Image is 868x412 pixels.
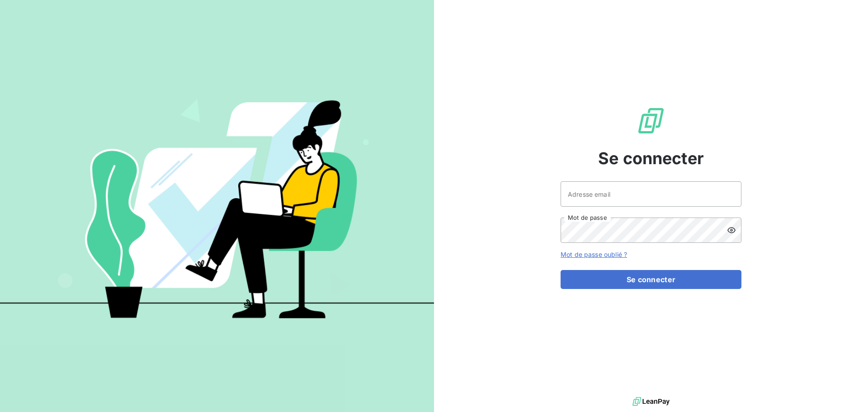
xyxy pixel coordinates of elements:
span: Se connecter [598,146,704,170]
img: logo [632,395,670,408]
img: Logo LeanPay [637,106,665,135]
a: Mot de passe oublié ? [561,251,627,258]
input: placeholder [561,181,741,207]
button: Se connecter [561,270,741,289]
